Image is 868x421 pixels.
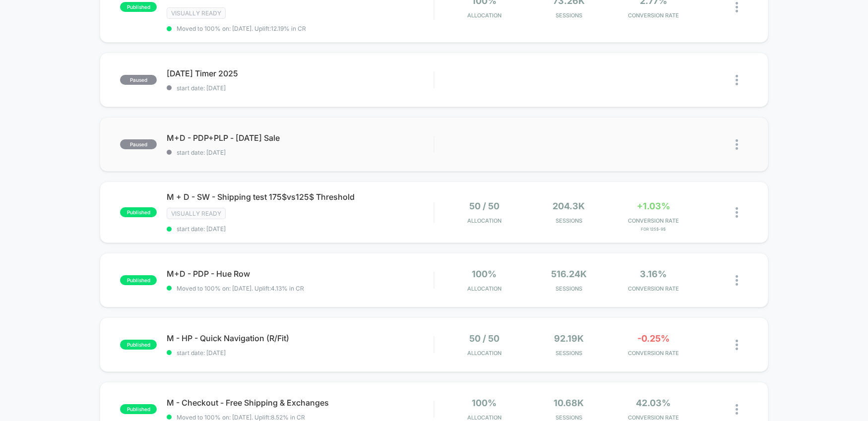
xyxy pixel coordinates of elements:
span: Sessions [529,285,609,292]
span: for 125$-9$ [614,227,693,232]
span: start date: [DATE] [167,84,434,92]
span: CONVERSION RATE [614,217,693,224]
span: 10.68k [554,398,584,408]
span: 3.16% [640,269,667,279]
span: 516.24k [551,269,587,279]
span: Sessions [529,350,609,357]
span: M - HP - Quick Navigation (R/Fit) [167,333,434,343]
span: published [120,2,157,12]
span: M+D - PDP+PLP - [DATE] Sale [167,133,434,143]
span: M - Checkout - Free Shipping & Exchanges [167,398,434,408]
span: start date: [DATE] [167,225,434,233]
span: Allocation [467,350,501,357]
span: 50 / 50 [469,333,499,344]
span: published [120,275,157,285]
img: close [736,2,738,12]
span: Sessions [529,12,609,19]
span: paused [120,139,157,149]
span: published [120,404,157,414]
span: CONVERSION RATE [614,350,693,357]
span: -0.25% [637,333,670,344]
span: 100% [472,398,496,408]
span: CONVERSION RATE [614,285,693,292]
span: CONVERSION RATE [614,414,693,421]
span: published [120,207,157,217]
span: Moved to 100% on: [DATE] . Uplift: 12.19% in CR [177,25,306,32]
span: paused [120,75,157,85]
span: published [120,340,157,350]
img: close [736,404,738,415]
img: close [736,139,738,150]
span: [DATE] Timer 2025 [167,68,434,78]
span: M + D - SW - Shipping test 175$vs125$ Threshold [167,192,434,202]
span: Allocation [467,217,501,224]
span: Allocation [467,285,501,292]
span: start date: [DATE] [167,349,434,357]
span: M+D - PDP - Hue Row [167,269,434,279]
img: close [736,340,738,350]
img: close [736,75,738,85]
span: 92.19k [554,333,584,344]
span: Visually ready [167,7,226,19]
span: CONVERSION RATE [614,12,693,19]
span: 50 / 50 [469,201,499,211]
span: Visually ready [167,208,226,219]
span: Allocation [467,12,501,19]
span: Sessions [529,414,609,421]
span: Moved to 100% on: [DATE] . Uplift: 8.52% in CR [177,414,305,421]
span: +1.03% [637,201,670,211]
span: Allocation [467,414,501,421]
span: 42.03% [636,398,671,408]
span: 100% [472,269,496,279]
span: Sessions [529,217,609,224]
span: Moved to 100% on: [DATE] . Uplift: 4.13% in CR [177,285,304,292]
span: start date: [DATE] [167,149,434,156]
img: close [736,207,738,218]
span: 204.3k [553,201,585,211]
img: close [736,275,738,286]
